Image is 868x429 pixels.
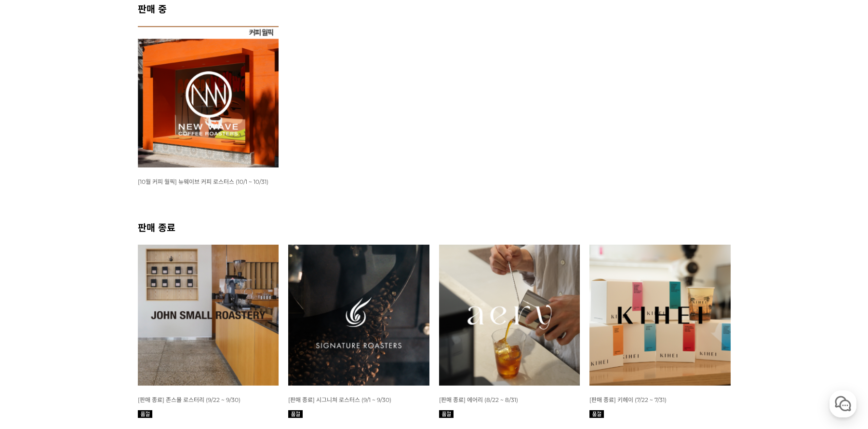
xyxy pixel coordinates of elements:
[138,220,731,234] h2: 판매 종료
[138,245,279,386] img: [판매 종료] 존스몰 로스터리 (9/22 ~ 9/30)
[138,396,240,403] a: [판매 종료] 존스몰 로스터리 (9/22 ~ 9/30)
[138,178,268,185] span: [10월 커피 월픽] 뉴웨이브 커피 로스터스 (10/1 ~ 10/31)
[138,178,268,185] a: [10월 커피 월픽] 뉴웨이브 커피 로스터스 (10/1 ~ 10/31)
[124,306,185,330] a: 설정
[288,245,429,386] img: [판매 종료] 시그니쳐 로스터스 (9/1 ~ 9/30)
[288,410,303,418] img: 품절
[439,245,580,386] img: 8월 커피 스몰 월픽 에어리
[3,306,64,330] a: 홈
[30,320,36,328] span: 홈
[439,410,454,418] img: 품절
[64,306,124,330] a: 대화
[138,410,152,418] img: 품절
[149,320,160,328] span: 설정
[589,245,731,386] img: 7월 커피 스몰 월픽 키헤이
[138,26,279,167] img: [10월 커피 월픽] 뉴웨이브 커피 로스터스 (10/1 ~ 10/31)
[88,321,100,329] span: 대화
[288,396,391,403] a: [판매 종료] 시그니쳐 로스터스 (9/1 ~ 9/30)
[589,410,604,418] img: 품절
[138,1,731,15] h2: 판매 중
[589,396,667,403] a: [판매 종료] 키헤이 (7/22 ~ 7/31)
[439,396,518,403] a: [판매 종료] 에어리 (8/22 ~ 8/31)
